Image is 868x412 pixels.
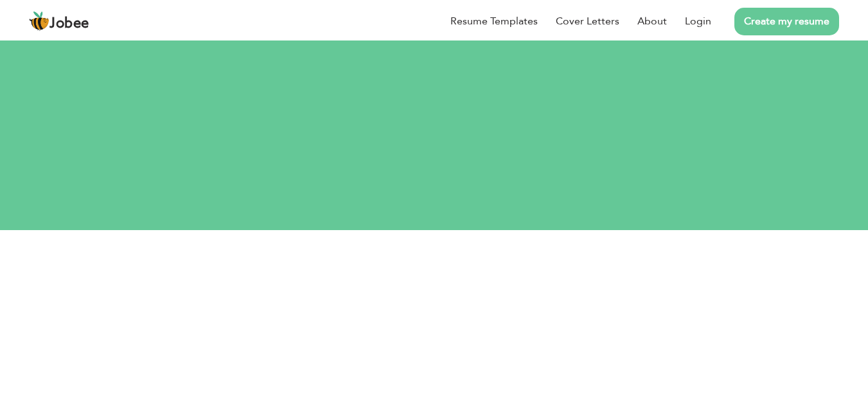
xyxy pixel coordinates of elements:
[49,17,89,31] span: Jobee
[29,11,89,31] a: Jobee
[637,13,667,29] a: About
[734,8,839,35] a: Create my resume
[685,13,711,29] a: Login
[450,13,538,29] a: Resume Templates
[556,13,619,29] a: Cover Letters
[29,11,49,31] img: jobee.io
